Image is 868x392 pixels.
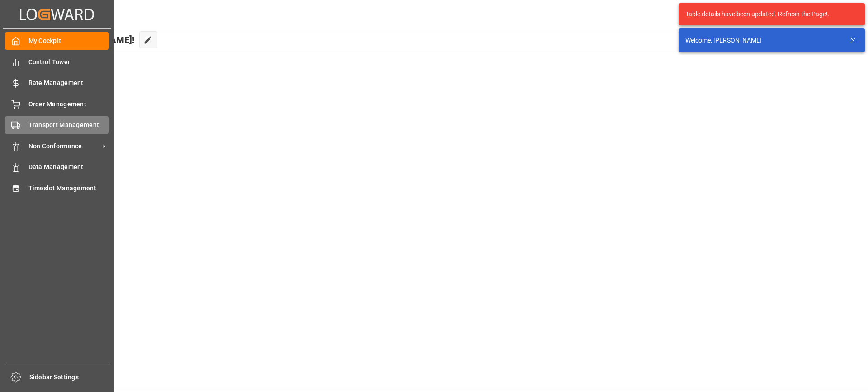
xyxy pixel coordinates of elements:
a: Transport Management [5,116,109,134]
span: Sidebar Settings [29,373,110,382]
span: Control Tower [28,57,109,67]
a: Rate Management [5,74,109,92]
span: Data Management [28,162,109,172]
span: Timeslot Management [28,184,109,193]
span: Transport Management [28,120,109,130]
a: Order Management [5,95,109,113]
a: Data Management [5,158,109,176]
div: Welcome, [PERSON_NAME] [685,36,841,45]
span: Hello [PERSON_NAME]! [38,31,135,48]
a: Control Tower [5,53,109,71]
a: Timeslot Management [5,179,109,197]
span: Rate Management [28,78,109,88]
div: Table details have been updated. Refresh the Page!. [685,9,852,19]
span: Order Management [28,99,109,109]
span: Non Conformance [28,142,100,151]
a: My Cockpit [5,32,109,50]
span: My Cockpit [28,36,109,46]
